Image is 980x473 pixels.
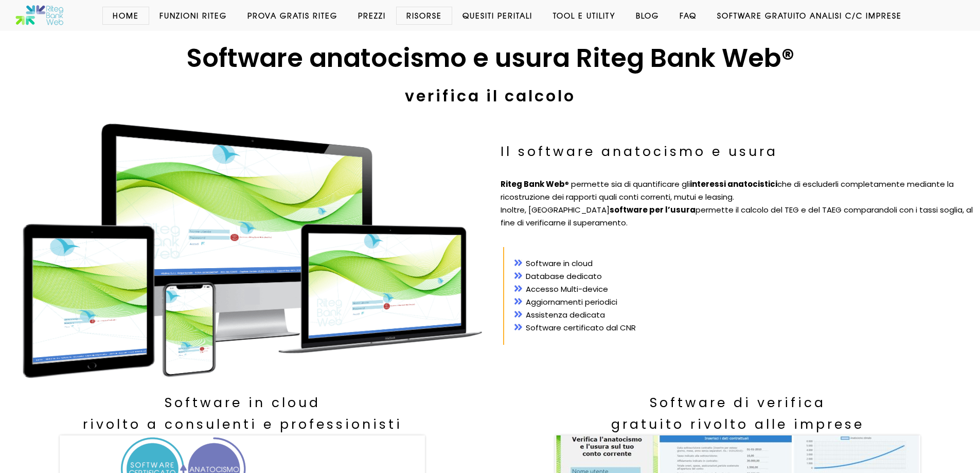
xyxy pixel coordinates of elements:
[514,283,963,296] li: Accesso Multi-device
[514,257,963,270] li: Software in cloud
[396,10,452,21] a: Risorse
[514,309,963,322] li: Assistenza dedicata
[669,10,707,21] a: Faq
[149,10,237,21] a: Funzioni Riteg
[690,179,777,189] strong: interessi anatocistici
[626,10,669,21] a: Blog
[15,5,64,26] img: Software anatocismo e usura bancaria
[348,10,396,21] a: Prezzi
[21,120,484,382] img: Il software anatocismo Riteg Bank Web, calcolo e verifica di conto corrente, mutuo e leasing
[514,322,963,335] li: Software certificato dal CNR
[102,10,149,21] a: Home
[514,270,963,283] li: Database dedicato
[514,296,963,309] li: Aggiornamenti periodici
[10,41,970,75] h1: Software anatocismo e usura Riteg Bank Web®
[707,10,912,21] a: Software GRATUITO analisi c/c imprese
[452,10,543,21] a: Quesiti Peritali
[501,179,565,189] strong: Riteg Bank Web
[501,141,975,163] h3: Il software anatocismo e usura
[237,10,348,21] a: Prova Gratis Riteg
[501,178,975,230] p: ® permette sia di quantificare gli che di escluderli completamente mediante la ricostruzione dei ...
[610,204,696,215] strong: software per l’usura
[543,10,626,21] a: Tool e Utility
[10,82,970,110] h2: verifica il calcolo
